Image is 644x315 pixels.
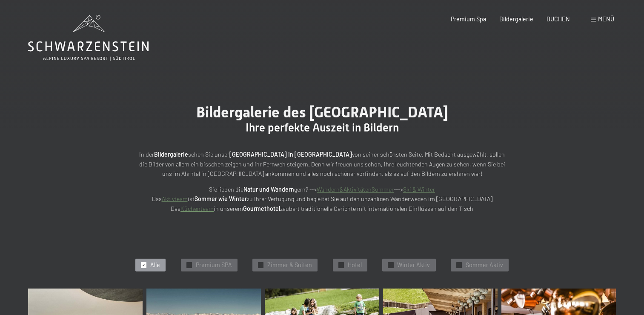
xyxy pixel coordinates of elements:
[466,261,503,269] span: Sommer Aktiv
[339,262,343,268] span: ✓
[267,261,312,269] span: Zimmer & Suiten
[499,15,533,23] a: Bildergalerie
[135,150,509,179] p: In der sehen Sie unser von seiner schönsten Seite. Mit Bedacht ausgewählt, sollen die Bilder von ...
[180,205,214,212] a: Küchenteam
[196,261,232,269] span: Premium SPA
[162,195,188,202] a: Aktivteam
[259,262,263,268] span: ✓
[547,15,570,23] a: BUCHEN
[397,261,430,269] span: Winter Aktiv
[598,15,614,23] span: Menü
[187,262,191,268] span: ✓
[196,103,448,121] span: Bildergalerie des [GEOGRAPHIC_DATA]
[348,261,362,269] span: Hotel
[451,15,486,23] a: Premium Spa
[389,262,392,268] span: ✓
[150,261,160,269] span: Alle
[403,186,435,193] a: Ski & Winter
[142,262,146,268] span: ✓
[195,195,247,202] strong: Sommer wie Winter
[317,186,394,193] a: Wandern&AktivitätenSommer
[154,151,188,158] strong: Bildergalerie
[135,185,509,214] p: Sie lieben die gern? --> ---> Das ist zu Ihrer Verfügung und begleitet Sie auf den unzähligen Wan...
[243,205,280,212] strong: Gourmethotel
[246,121,399,134] span: Ihre perfekte Auszeit in Bildern
[243,186,294,193] strong: Natur und Wandern
[457,262,461,268] span: ✓
[229,151,352,158] strong: [GEOGRAPHIC_DATA] in [GEOGRAPHIC_DATA]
